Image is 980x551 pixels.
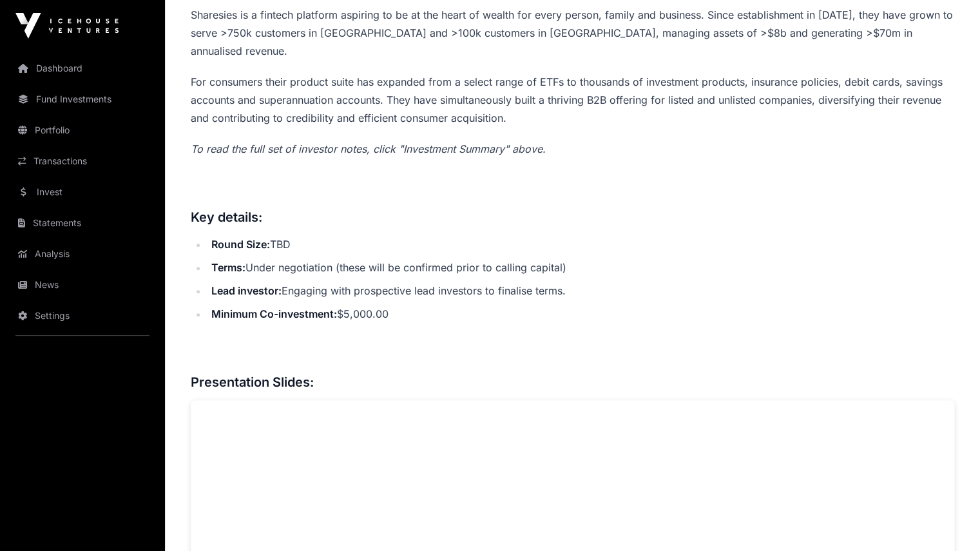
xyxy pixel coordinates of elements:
[207,282,954,300] li: Engaging with prospective lead investors to finalise terms.
[207,305,954,323] li: $5,000.00
[278,284,282,297] strong: :
[191,142,546,155] em: To read the full set of investor notes, click "Investment Summary" above.
[10,209,155,237] a: Statements
[191,372,954,392] h3: Presentation Slides:
[207,235,954,253] li: TBD
[191,6,954,60] p: Sharesies is a fintech platform aspiring to be at the heart of wealth for every person, family an...
[10,54,155,82] a: Dashboard
[191,207,954,227] h3: Key details:
[15,13,119,39] img: Icehouse Ventures Logo
[10,116,155,144] a: Portfolio
[211,284,278,297] strong: Lead investor
[10,302,155,330] a: Settings
[916,489,980,551] iframe: Chat Widget
[10,85,155,113] a: Fund Investments
[191,73,954,127] p: For consumers their product suite has expanded from a select range of ETFs to thousands of invest...
[211,238,270,251] strong: Round Size:
[10,240,155,268] a: Analysis
[10,178,155,206] a: Invest
[207,258,954,276] li: Under negotiation (these will be confirmed prior to calling capital)
[211,261,245,274] strong: Terms:
[211,307,337,320] strong: Minimum Co-investment:
[10,147,155,175] a: Transactions
[10,271,155,299] a: News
